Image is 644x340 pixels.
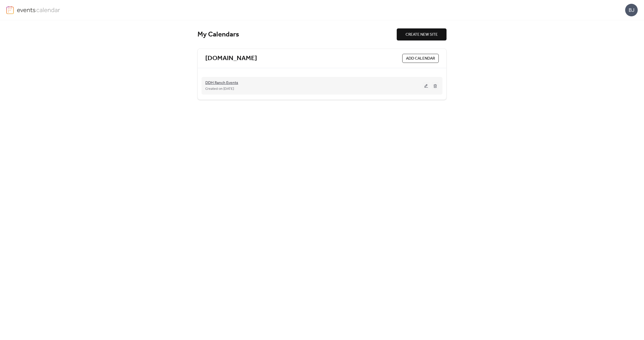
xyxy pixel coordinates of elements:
button: CREATE NEW SITE [397,28,447,40]
span: Created on [DATE] [205,86,234,92]
span: ADD CALENDAR [406,56,435,62]
a: [DOMAIN_NAME] [205,54,257,63]
img: logo [6,6,14,14]
div: BJ [625,4,638,16]
div: My Calendars [197,30,397,39]
button: ADD CALENDAR [402,54,439,63]
a: DDH Ranch Events [205,81,238,84]
img: logo-type [17,6,60,14]
span: DDH Ranch Events [205,80,238,86]
span: CREATE NEW SITE [406,32,438,38]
